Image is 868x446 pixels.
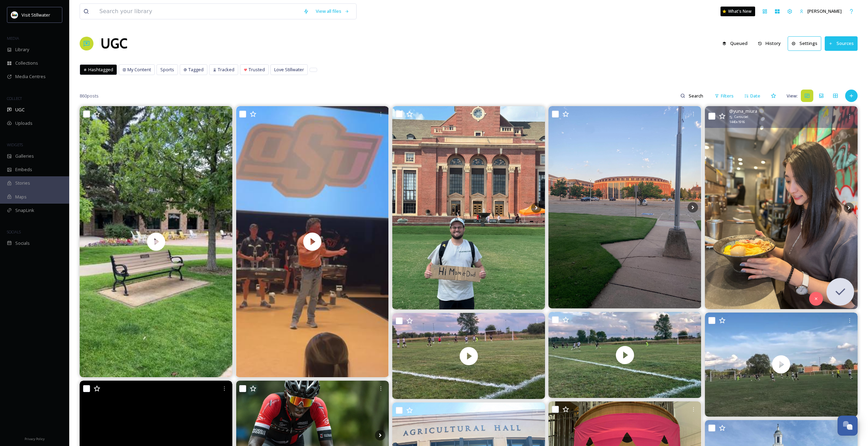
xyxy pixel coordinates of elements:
span: WIDGETS [7,142,23,147]
span: Privacy Policy [25,437,45,441]
img: thumbnail [392,313,545,399]
button: History [754,37,785,50]
span: 860 posts [80,93,99,99]
span: Uploads [15,120,33,127]
button: Settings [788,36,821,50]
img: Back to school for this guy! #okstate #badgerintern #landlord [392,106,545,309]
input: Search [685,89,708,103]
img: thumbnail [548,312,701,398]
video: 🚨 Big News 🚨 The University of Wyoming is teaming up with the Buffalo Bills as the official home ... [80,106,232,377]
span: Sports [160,66,174,73]
a: What's New [721,7,755,16]
span: SnapLink [15,207,34,214]
span: Stories [15,180,30,186]
button: Queued [719,37,751,50]
a: [PERSON_NAME] [796,4,845,18]
video: One. More. Week. 🏈 #okstate #drumline #gopokes #cowboyfootball #coachgundy [236,106,389,377]
img: thumbnail [236,106,389,377]
input: Search your library [96,4,300,19]
span: MEDIA [7,36,19,41]
span: 1440 x 1916 [729,120,745,124]
span: Library [15,46,29,53]
a: Privacy Policy [25,434,45,443]
a: History [754,37,788,50]
span: Maps [15,194,27,200]
a: UGC [100,33,127,54]
span: Media Centres [15,73,46,80]
span: Date [750,93,760,99]
video: #goalie #keeper #goalkeeper #osu 2025.08.23 vs Ottawa internationals [392,313,545,399]
span: Tagged [188,66,204,73]
video: #goalie #keeper #goalkeeper #osu 2025.08.23 vs Ottawa internationals [548,312,701,398]
span: Visit Stillwater [21,12,50,18]
button: Sources [825,36,858,50]
span: Filters [721,93,734,99]
span: [PERSON_NAME] [807,8,842,14]
video: #goalie #keeper #goalkeeper #osu 2025.08.23 vs Ottawa internationals [705,313,858,417]
span: Embeds [15,166,32,173]
img: IrSNqUGn_400x400.jpg [11,11,18,18]
a: Settings [788,36,825,50]
span: Collections [15,60,38,66]
span: My Content [127,66,151,73]
span: Trusted [249,66,265,73]
img: Beautiful morning in Stillwater. GO POKES!! #okstate #gopokes #oklahomastateuniversity #fergusonc... [548,106,701,308]
span: Hashtagged [88,66,113,73]
span: @ yuna_miura [729,108,757,114]
button: Open Chat [838,416,858,436]
img: thumbnail [80,106,232,377]
span: Galleries [15,153,34,159]
a: View all files [312,4,353,18]
span: UGC [15,106,25,113]
span: Socials [15,240,30,247]
span: Carousel [734,114,748,119]
img: 大須『Noodle Atelier 有象無象』🍜 CBCラジオ『大前りょうすけのちょいバズ！』で アシスタントを務めているんですが、 大前さん（41歳）が21時に 特盛×2杯食べたという… なん... [705,106,858,309]
span: COLLECT [7,96,22,101]
span: View: [787,93,798,99]
span: Love Stillwater [274,66,304,73]
span: SOCIALS [7,229,21,234]
span: Tracked [218,66,234,73]
a: Queued [719,37,754,50]
img: thumbnail [705,313,858,417]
